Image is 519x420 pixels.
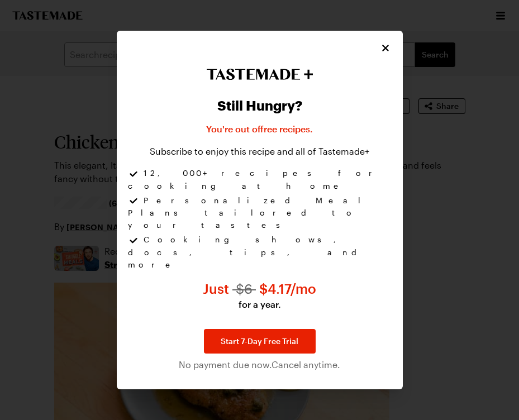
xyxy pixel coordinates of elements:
[221,336,298,347] span: Start 7-Day Free Trial
[217,98,302,113] h2: Still Hungry?
[203,280,316,311] p: Just $4.17 per month for a year instead of $6
[128,167,392,194] li: 12,000+ recipes for cooking at home
[232,280,256,297] span: $ 6
[204,329,316,354] a: Start 7-Day Free Trial
[206,69,313,80] img: Tastemade+
[179,358,340,371] span: No payment due now. Cancel anytime.
[128,194,392,233] li: Personalized Meal Plans tailored to your tastes
[203,280,316,297] span: Just $ 4.17 /mo
[150,145,369,158] p: Subscribe to enjoy this recipe and all of Tastemade+
[379,42,392,54] button: Close
[128,233,392,270] li: Cooking shows, docs, tips, and more
[206,122,313,136] p: You're out of free recipes .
